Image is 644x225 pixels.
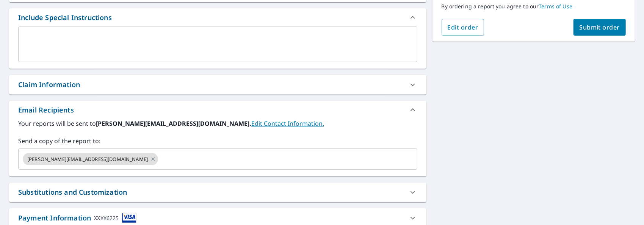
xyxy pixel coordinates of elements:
[580,23,620,31] span: Submit order
[251,119,324,128] a: EditContactInfo
[539,3,573,10] a: Terms of Use
[122,213,136,223] img: cardImage
[18,105,74,115] div: Email Recipients
[9,75,426,94] div: Claim Information
[573,19,626,36] button: Submit order
[9,8,426,27] div: Include Special Instructions
[18,136,417,145] label: Send a copy of the report to:
[442,3,626,10] p: By ordering a report you agree to our
[442,19,484,36] button: Edit order
[18,12,112,23] div: Include Special Instructions
[9,183,426,202] div: Substitutions and Customization
[18,119,417,128] label: Your reports will be sent to
[94,213,119,223] div: XXXX6225
[23,153,158,165] div: [PERSON_NAME][EMAIL_ADDRESS][DOMAIN_NAME]
[448,23,478,31] span: Edit order
[18,213,136,223] div: Payment Information
[96,119,251,128] b: [PERSON_NAME][EMAIL_ADDRESS][DOMAIN_NAME].
[23,156,152,163] span: [PERSON_NAME][EMAIL_ADDRESS][DOMAIN_NAME]
[18,80,80,90] div: Claim Information
[9,101,426,119] div: Email Recipients
[18,187,127,197] div: Substitutions and Customization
